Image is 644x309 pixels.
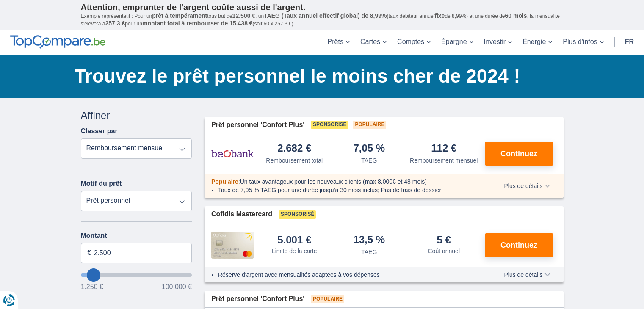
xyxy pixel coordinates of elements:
[75,63,564,89] h1: Trouvez le prêt personnel le moins cher de 2024 !
[361,156,377,165] div: TAEG
[410,156,478,165] div: Remboursement mensuel
[504,183,550,189] span: Plus de détails
[431,143,456,154] div: 112 €
[81,273,192,277] input: wantToBorrow
[353,121,386,129] span: Populaire
[81,2,564,12] p: Attention, emprunter de l'argent coûte aussi de l'argent.
[81,108,192,123] div: Affiner
[558,30,609,55] a: Plus d'infos
[81,180,122,188] label: Motif du prêt
[485,233,553,257] button: Continuez
[205,177,486,186] div: :
[211,232,254,259] img: pret personnel Cofidis CC
[323,30,355,55] a: Prêts
[620,30,639,55] a: fr
[81,232,192,240] label: Montant
[211,120,304,130] span: Prêt personnel 'Confort Plus'
[277,235,311,245] div: 5.001 €
[498,182,556,189] button: Plus de détails
[88,248,91,258] span: €
[355,30,392,55] a: Cartes
[81,12,564,28] p: Exemple représentatif : Pour un tous but de , un (taux débiteur annuel de 8,99%) et une durée de ...
[211,178,238,185] span: Populaire
[211,294,304,304] span: Prêt personnel 'Confort Plus'
[10,35,105,49] img: TopCompare
[504,272,550,278] span: Plus de détails
[479,30,518,55] a: Investir
[81,284,103,290] span: 1.250 €
[436,30,479,55] a: Épargne
[240,178,427,185] span: Un taux avantageux pour les nouveaux clients (max 8.000€ et 48 mois)
[434,12,445,19] span: fixe
[218,186,479,194] li: Taux de 7,05 % TAEG pour une durée jusqu’à 30 mois inclus; Pas de frais de dossier
[428,247,460,255] div: Coût annuel
[500,150,537,157] span: Continuez
[437,235,451,245] div: 5 €
[353,235,385,246] div: 13,5 %
[81,127,118,135] label: Classer par
[232,12,256,19] span: 12.500 €
[277,143,311,154] div: 2.682 €
[266,156,323,165] div: Remboursement total
[392,30,436,55] a: Comptes
[311,121,348,129] span: Sponsorisé
[361,248,377,256] div: TAEG
[505,12,527,19] span: 60 mois
[500,241,537,249] span: Continuez
[498,271,556,278] button: Plus de détails
[162,284,192,290] span: 100.000 €
[218,270,479,279] li: Réserve d'argent avec mensualités adaptées à vos dépenses
[211,143,254,164] img: pret personnel Beobank
[264,12,387,19] span: TAEG (Taux annuel effectif global) de 8,99%
[211,210,272,219] span: Cofidis Mastercard
[105,20,125,27] span: 257,3 €
[279,210,316,219] span: Sponsorisé
[517,30,558,55] a: Énergie
[353,143,385,154] div: 7,05 %
[272,247,317,255] div: Limite de la carte
[485,142,553,166] button: Continuez
[311,295,344,303] span: Populaire
[152,12,207,19] span: prêt à tempérament
[142,20,253,27] span: montant total à rembourser de 15.438 €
